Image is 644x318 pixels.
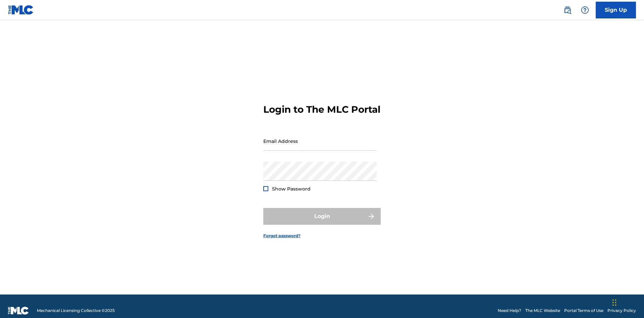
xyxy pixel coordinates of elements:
[498,308,521,314] a: Need Help?
[272,186,311,192] span: Show Password
[607,308,636,314] a: Privacy Policy
[263,233,301,239] a: Forgot password?
[8,307,29,315] img: logo
[596,2,636,18] a: Sign Up
[612,293,616,313] div: Drag
[37,308,115,314] span: Mechanical Licensing Collective © 2025
[561,3,574,17] a: Public Search
[564,308,603,314] a: Portal Terms of Use
[525,308,560,314] a: The MLC Website
[610,286,644,318] iframe: Chat Widget
[8,5,34,15] img: MLC Logo
[563,6,572,14] img: search
[578,3,592,17] div: Help
[263,104,380,115] h3: Login to The MLC Portal
[581,6,589,14] img: help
